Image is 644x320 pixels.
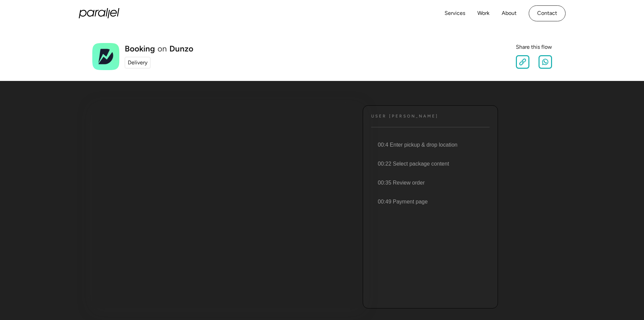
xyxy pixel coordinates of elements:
a: Delivery [125,57,150,68]
li: 00:4 Enter pickup & drop location [370,135,490,154]
a: Dunzo [169,45,193,53]
a: Work [477,8,490,18]
div: Delivery [128,59,147,67]
a: Contact [529,5,566,21]
a: home [79,8,119,18]
div: Share this flow [516,43,552,51]
h4: User [PERSON_NAME] [371,114,438,119]
li: 00:22 Select package content [370,154,490,173]
li: 00:49 Payment page [370,192,490,211]
li: 00:35 Review order [370,173,490,192]
a: Services [445,8,465,18]
div: on [158,45,167,53]
a: About [502,8,517,18]
h1: Booking [125,45,155,53]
